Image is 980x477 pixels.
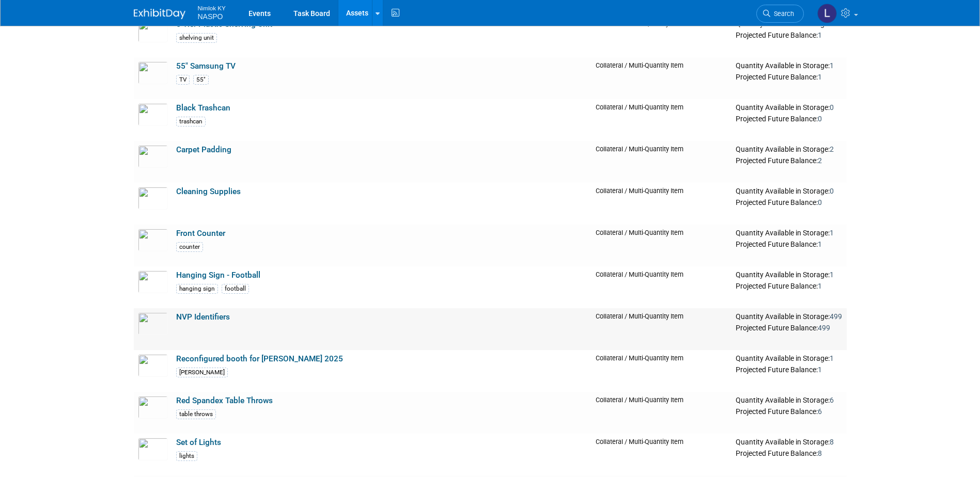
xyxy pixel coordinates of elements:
span: 1 [818,365,822,374]
td: Collateral / Multi-Quantity Item [592,99,732,141]
a: 5 Tier Plastic Shelving Unit [176,20,272,29]
span: 1 [818,73,822,81]
td: Collateral / Multi-Quantity Item [592,15,732,57]
span: 1 [830,354,834,362]
span: 1 [818,31,822,39]
div: Projected Future Balance: [736,363,842,375]
span: Nimlok KY [198,2,226,13]
span: 1 [818,282,822,290]
td: Collateral / Multi-Quantity Item [592,183,732,225]
div: Projected Future Balance: [736,322,842,333]
span: 6 [830,396,834,404]
span: 2 [818,156,822,165]
a: Front Counter [176,229,225,238]
a: Set of Lights [176,438,221,447]
div: Projected Future Balance: [736,447,842,458]
span: 0 [830,187,834,195]
td: Collateral / Multi-Quantity Item [592,392,732,434]
span: 1 [830,20,834,28]
div: shelving unit [176,33,217,43]
span: 1 [830,271,834,279]
span: 1 [818,240,822,248]
td: Collateral / Multi-Quantity Item [592,57,732,99]
div: Quantity Available in Storage: [736,312,842,322]
div: trashcan [176,117,206,126]
span: 1 [830,229,834,237]
span: 0 [818,198,822,206]
a: Search [756,5,804,23]
a: 55" Samsung TV [176,61,236,71]
div: Projected Future Balance: [736,113,842,124]
div: counter [176,242,203,252]
img: ExhibitDay [134,9,185,19]
span: 0 [830,103,834,112]
a: Black Trashcan [176,103,230,113]
div: Quantity Available in Storage: [736,396,842,405]
a: Hanging Sign - Football [176,271,260,280]
td: Collateral / Multi-Quantity Item [592,141,732,183]
td: Collateral / Multi-Quantity Item [592,225,732,266]
div: 55" [193,75,209,85]
span: NASPO [198,12,223,21]
span: 6 [818,407,822,416]
span: 2 [830,145,834,153]
a: Cleaning Supplies [176,187,241,196]
div: Quantity Available in Storage: [736,145,842,154]
div: lights [176,451,197,461]
a: Carpet Padding [176,145,231,154]
div: TV [176,75,190,85]
div: Quantity Available in Storage: [736,271,842,280]
div: Quantity Available in Storage: [736,354,842,363]
div: Projected Future Balance: [736,238,842,249]
div: Quantity Available in Storage: [736,103,842,113]
img: Lee Ann Pope [817,4,837,23]
div: Quantity Available in Storage: [736,61,842,71]
span: 0 [818,115,822,123]
td: Collateral / Multi-Quantity Item [592,350,732,392]
span: 8 [818,449,822,457]
a: Reconfigured booth for [PERSON_NAME] 2025 [176,354,343,363]
span: 1 [830,61,834,70]
div: [PERSON_NAME] [176,368,228,377]
td: Collateral / Multi-Quantity Item [592,308,732,350]
div: hanging sign [176,284,218,294]
div: Quantity Available in Storage: [736,187,842,196]
a: NVP Identifiers [176,312,230,322]
div: Projected Future Balance: [736,196,842,208]
span: 499 [830,312,842,321]
div: table throws [176,409,216,419]
div: Projected Future Balance: [736,405,842,417]
div: Projected Future Balance: [736,71,842,82]
div: Quantity Available in Storage: [736,229,842,238]
div: Projected Future Balance: [736,29,842,40]
td: Collateral / Multi-Quantity Item [592,266,732,308]
div: Quantity Available in Storage: [736,438,842,447]
div: football [222,284,249,294]
div: Projected Future Balance: [736,280,842,291]
span: Search [770,10,794,18]
td: Collateral / Multi-Quantity Item [592,434,732,475]
div: Projected Future Balance: [736,154,842,166]
span: 499 [818,324,830,332]
span: 8 [830,438,834,446]
a: Red Spandex Table Throws [176,396,273,405]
